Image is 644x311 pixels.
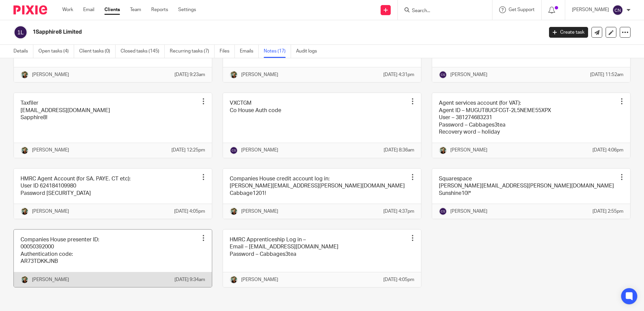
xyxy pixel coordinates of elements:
img: Photo2.jpg [21,146,29,154]
p: [PERSON_NAME] [241,276,278,283]
a: Emails [240,45,259,58]
a: Reports [151,6,168,13]
a: Notes (17) [264,45,291,58]
p: [PERSON_NAME] [572,6,609,13]
img: Photo2.jpg [230,71,238,79]
img: svg%3E [13,25,28,39]
p: [PERSON_NAME] [450,208,487,215]
p: [DATE] 4:37pm [383,208,414,215]
a: Open tasks (4) [38,45,74,58]
p: [DATE] 4:05pm [383,276,414,283]
a: Files [220,45,235,58]
p: [PERSON_NAME] [32,147,69,153]
img: Photo2.jpg [21,207,29,215]
img: Photo2.jpg [21,276,29,284]
p: [DATE] 4:05pm [174,208,205,215]
a: Recurring tasks (7) [170,45,215,58]
img: Photo2.jpg [21,71,29,79]
h2: 1Sapphire8 Limited [33,29,438,36]
p: [PERSON_NAME] [32,208,69,215]
img: svg%3E [612,5,623,15]
span: Get Support [509,7,535,12]
p: [PERSON_NAME] [450,71,487,78]
img: svg%3E [439,71,447,79]
a: Clients [104,6,120,13]
p: [DATE] 9:23am [174,71,205,78]
a: Settings [178,6,196,13]
img: svg%3E [230,146,238,154]
a: Closed tasks (145) [121,45,165,58]
a: Work [62,6,73,13]
p: [DATE] 8:36am [384,147,414,153]
a: Create task [549,27,588,38]
a: Client tasks (0) [79,45,116,58]
p: [DATE] 11:52am [590,71,623,78]
img: Photo2.jpg [230,276,238,284]
img: Photo2.jpg [439,146,447,154]
p: [DATE] 9:34am [174,276,205,283]
p: [PERSON_NAME] [241,71,278,78]
p: [DATE] 12:25pm [171,147,205,153]
p: [PERSON_NAME] [241,147,278,153]
a: Details [13,45,33,58]
p: [PERSON_NAME] [32,71,69,78]
p: [PERSON_NAME] [241,208,278,215]
img: svg%3E [439,207,447,215]
p: [PERSON_NAME] [450,147,487,153]
img: Photo2.jpg [230,207,238,215]
p: [PERSON_NAME] [32,276,69,283]
p: [DATE] 2:55pm [592,208,623,215]
img: Pixie [13,5,47,14]
p: [DATE] 4:31pm [383,71,414,78]
p: [DATE] 4:06pm [592,147,623,153]
a: Email [83,6,94,13]
a: Audit logs [296,45,322,58]
input: Search [411,8,472,14]
a: Team [130,6,141,13]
